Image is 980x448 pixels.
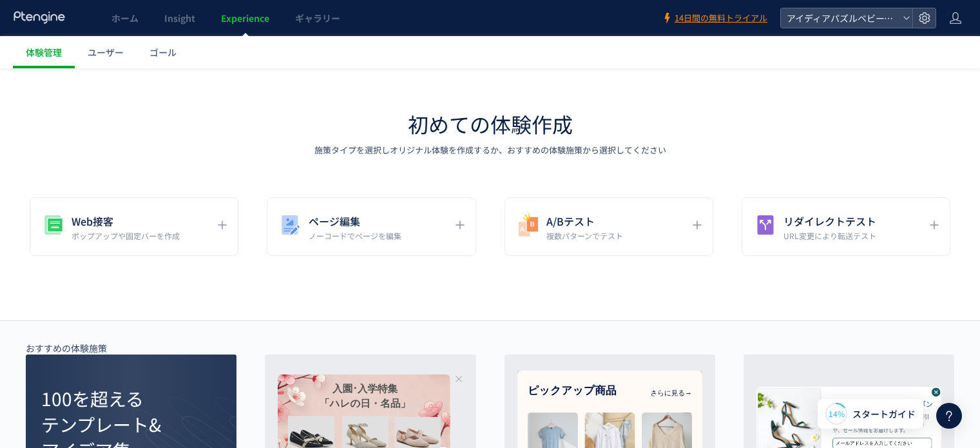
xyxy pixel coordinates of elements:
[309,230,401,241] p: ノーコードでページを編集
[111,12,139,24] span: ホーム
[221,12,269,24] span: Experience
[662,12,767,24] a: 14日間の無料トライアル
[26,46,62,59] span: 体験管理
[149,46,177,59] span: ゴール
[546,212,623,230] h5: A/Bテスト
[783,8,898,28] span: アイディアパズルベビーストア
[26,342,107,355] p: おすすめの体験施策
[314,144,666,157] p: 施策タイプを選択しオリジナル体験を作成するか、おすすめの体験施策から選択してください
[164,12,195,24] span: Insight
[72,212,180,230] h5: Web接客
[852,407,916,421] span: スタートガイド
[783,230,876,241] p: URL変更により転送テスト
[829,408,845,419] span: 14%
[309,212,401,230] h5: ページ編集
[88,46,124,59] span: ユーザー
[72,230,180,241] p: ポップアップや固定バーを作成
[783,212,876,230] h5: リダイレクトテスト
[675,12,767,24] span: 14日間の無料トライアル
[546,230,623,241] p: 複数パターンでテスト
[408,110,573,139] h1: 初めての体験作成
[295,12,340,24] span: ギャラリー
